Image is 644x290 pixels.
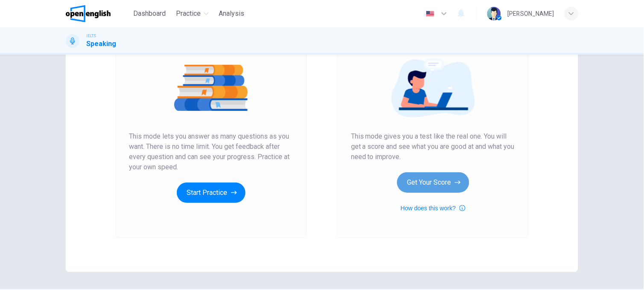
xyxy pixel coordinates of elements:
span: This mode gives you a test like the real one. You will get a score and see what you are good at a... [351,131,515,162]
span: This mode lets you answer as many questions as you want. There is no time limit. You get feedback... [129,131,293,172]
img: en [425,11,436,17]
a: OpenEnglish logo [66,5,130,22]
button: Dashboard [130,6,170,21]
img: OpenEnglish logo [66,5,111,22]
span: Dashboard [134,9,166,19]
img: Profile picture [487,7,501,20]
span: IELTS [86,33,96,39]
button: Get Your Score [397,172,469,193]
button: Practice [173,6,212,21]
button: Start Practice [177,183,246,203]
button: How does this work? [401,203,465,213]
span: Practice [176,9,201,19]
h1: Speaking [86,39,116,49]
span: Analysis [219,9,245,19]
button: Analysis [216,6,248,21]
div: [PERSON_NAME] [508,9,554,19]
